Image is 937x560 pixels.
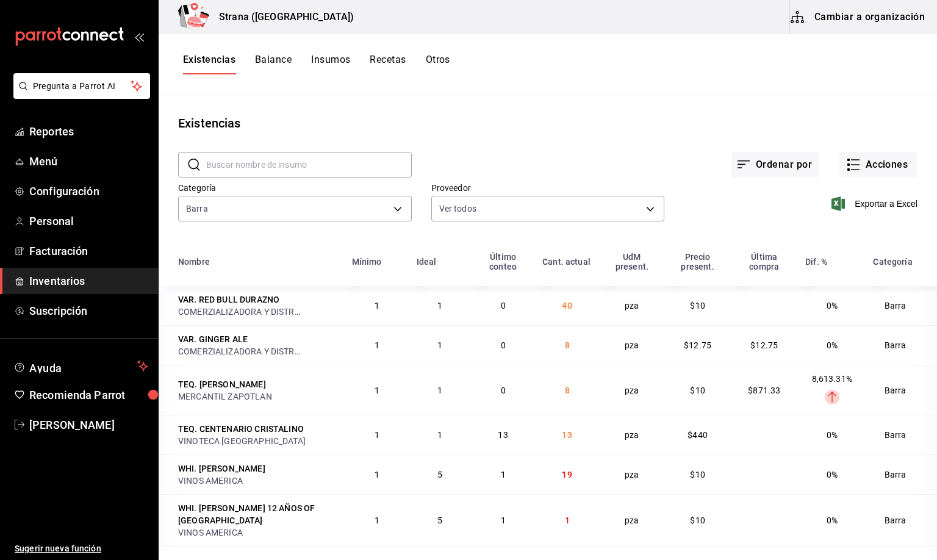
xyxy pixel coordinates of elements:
[178,345,300,357] div: COMERZIALIZADORA Y DISTRIBUIDORA [PERSON_NAME]
[375,386,379,395] span: 1
[562,301,572,311] span: 40
[866,454,937,494] td: Barra
[672,252,723,271] div: Precio present.
[255,54,292,74] button: Balance
[565,386,570,395] span: 8
[437,340,442,350] span: 1
[178,378,266,390] div: TEQ. [PERSON_NAME]
[834,196,917,211] button: Exportar a Excel
[29,387,148,403] span: Recomienda Parrot
[690,301,705,311] span: $10
[437,386,442,395] span: 1
[186,203,208,215] span: Barra
[352,257,382,267] div: Mínimo
[29,243,148,259] span: Facturación
[29,183,148,199] span: Configuración
[873,257,912,267] div: Categoría
[426,54,450,74] button: Otros
[375,340,379,350] span: 1
[29,123,148,140] span: Reportes
[501,301,506,311] span: 0
[29,213,148,229] span: Personal
[13,73,150,99] button: Pregunta a Parrot AI
[178,462,265,475] div: WHI. [PERSON_NAME]
[839,152,917,178] button: Acciones
[501,340,506,350] span: 0
[431,184,665,192] label: Proveedor
[29,359,132,373] span: Ayuda
[178,293,279,306] div: VAR. RED BULL DURAZNO
[599,415,665,454] td: pza
[562,470,572,479] span: 19
[750,340,778,350] span: $12.75
[437,515,442,525] span: 5
[690,386,705,395] span: $10
[562,430,572,440] span: 13
[812,374,852,384] span: 8,613.31%
[866,415,937,454] td: Barra
[375,430,379,440] span: 1
[731,152,819,178] button: Ordenar por
[866,494,937,546] td: Barra
[439,203,476,215] span: Ver todos
[565,340,570,350] span: 8
[687,430,708,440] span: $440
[599,454,665,494] td: pza
[29,417,148,433] span: [PERSON_NAME]
[827,301,838,311] span: 0%
[178,390,337,403] div: MERCANTIL ZAPOTLAN
[437,301,442,311] span: 1
[599,365,665,415] td: pza
[866,365,937,415] td: Barra
[9,88,150,101] a: Pregunta a Parrot AI
[375,301,379,311] span: 1
[29,153,148,170] span: Menú
[684,340,711,350] span: $12.75
[178,502,337,526] div: WHI. [PERSON_NAME] 12 AÑOS OF [GEOGRAPHIC_DATA]
[178,184,412,192] label: Categoría
[15,542,148,555] span: Sugerir nueva función
[29,273,148,289] span: Inventarios
[437,430,442,440] span: 1
[375,515,379,525] span: 1
[827,515,838,525] span: 0%
[565,515,570,525] span: 1
[29,303,148,319] span: Suscripción
[178,526,337,539] div: VINOS AMERICA
[178,435,337,447] div: VINOTECA [GEOGRAPHIC_DATA]
[178,257,210,267] div: Nombre
[599,286,665,325] td: pza
[183,54,450,74] div: navigation tabs
[866,286,937,325] td: Barra
[599,494,665,546] td: pza
[805,257,827,267] div: Dif. %
[827,430,838,440] span: 0%
[690,515,705,525] span: $10
[178,333,248,345] div: VAR. GINGER ALE
[370,54,406,74] button: Recetas
[183,54,235,74] button: Existencias
[738,252,791,271] div: Última compra
[311,54,350,74] button: Insumos
[478,252,528,271] div: Último conteo
[33,80,131,93] span: Pregunta a Parrot AI
[437,470,442,479] span: 5
[178,306,300,318] div: COMERZIALIZADORA Y DISTRIBUIDORA [PERSON_NAME]
[206,153,412,177] input: Buscar nombre de insumo
[209,10,354,24] h3: Strana ([GEOGRAPHIC_DATA])
[866,325,937,365] td: Barra
[501,386,506,395] span: 0
[748,386,780,395] span: $871.33
[501,515,506,525] span: 1
[827,470,838,479] span: 0%
[178,114,240,132] div: Existencias
[417,257,437,267] div: Ideal
[501,470,506,479] span: 1
[606,252,658,271] div: UdM present.
[690,470,705,479] span: $10
[498,430,508,440] span: 13
[827,340,838,350] span: 0%
[134,32,144,41] button: open_drawer_menu
[542,257,591,267] div: Cant. actual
